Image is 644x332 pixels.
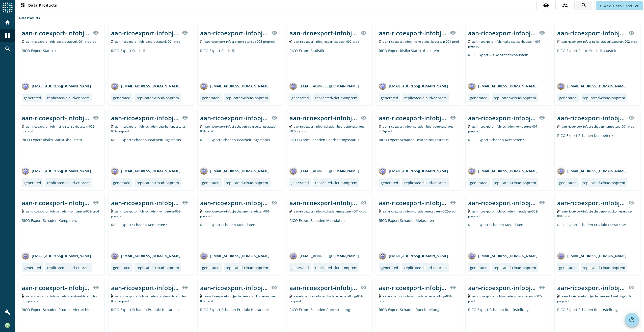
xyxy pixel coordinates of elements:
[289,125,292,128] img: Kafka Topic: aan-ricoexport-infobj-schaden-bearbeitungsstatus-002-preprod
[539,115,545,121] mat-icon: visibility
[200,82,208,90] img: avatar
[381,180,398,185] div: generated
[379,199,447,207] div: aan-ricoexport-infobj-schaden-metadaten-002-_stage_
[379,82,448,90] div: [EMAIL_ADDRESS][DOMAIN_NAME]
[379,218,459,248] div: RICO Export Schaden Metadaten
[559,180,577,185] div: generated
[22,125,24,128] img: Kafka Topic: aan-ricoexport-infobj-risiko-statistikbaustein-002-preprod
[361,200,367,206] mat-icon: visibility
[468,53,548,78] div: RICO Export Risiko Statistikbaustein
[315,96,357,100] div: replicated-cloud-onprem
[22,199,90,207] div: aan-ricoexport-infobj-schaden-kompetenz-002-_stage_
[404,96,447,100] div: replicated-cloud-onprem
[557,209,632,218] span: Kafka Topic: aan-ricoexport-infobj-schaden-produkt-hierarchie-001-prod
[93,284,99,291] mat-icon: visibility
[562,2,568,8] mat-icon: supervisor_account
[5,46,11,52] mat-icon: search
[470,265,488,270] div: generated
[22,252,91,259] div: [EMAIL_ADDRESS][DOMAIN_NAME]
[379,137,459,163] div: RICO Export Schaden Bearbeitungsstatus
[22,294,97,303] span: Kafka Topic: aan-ricoexport-infobj-schaden-produkt-hierarchie-001-preprod
[200,252,270,259] div: [EMAIL_ADDRESS][DOMAIN_NAME]
[22,114,90,122] div: aan-ricoexport-infobj-risiko-statistikbaustein-002-_stage_
[379,294,381,298] img: Kafka Topic: aan-ricoexport-infobj-schaden-rueckstellung-001-prod
[557,252,565,259] img: avatar
[22,218,102,248] div: RICO Export Schaden Kompetenz
[111,209,182,218] span: Kafka Topic: aan-ricoexport-infobj-schaden-kompetenz-002-preprod
[379,114,447,122] div: aan-ricoexport-infobj-schaden-bearbeitungsstatus-002-_stage_
[26,39,96,44] span: Kafka Topic: aan-ricoexport-infobj-export-statistik-001-preprod
[137,96,179,100] div: replicated-cloud-onprem
[557,82,627,90] div: [EMAIL_ADDRESS][DOMAIN_NAME]
[289,199,358,207] div: aan-ricoexport-infobj-schaden-metadaten-001-_stage_
[289,252,359,259] div: [EMAIL_ADDRESS][DOMAIN_NAME]
[468,39,542,49] span: Kafka Topic: aan-ricoexport-infobj-risiko-statistikbaustein-001-preprod
[468,209,470,213] img: Kafka Topic: aan-ricoexport-infobj-schaden-metadaten-002-preprod
[468,114,536,122] div: aan-ricoexport-infobj-schaden-kompetenz-001-_stage_
[22,252,29,259] img: avatar
[294,209,366,214] span: Kafka Topic: aan-ricoexport-infobj-schaden-metadaten-001-prod
[200,209,202,213] img: Kafka Topic: aan-ricoexport-infobj-schaden-metadaten-001-preprod
[599,4,602,7] mat-icon: add
[557,125,559,128] img: Kafka Topic: aan-ricoexport-infobj-schaden-kompetenz-001-prod
[47,180,90,185] div: replicated-cloud-onprem
[557,294,631,303] span: Kafka Topic: aan-ricoexport-infobj-schaden-rueckstellung-002-preprod
[22,167,91,175] div: [EMAIL_ADDRESS][DOMAIN_NAME]
[22,294,24,298] img: Kafka Topic: aan-ricoexport-infobj-schaden-produkt-hierarchie-001-preprod
[204,39,275,44] span: Kafka Topic: aan-ricoexport-infobj-export-statistik-002-preprod
[468,124,539,133] span: Kafka Topic: aan-ricoexport-infobj-schaden-kompetenz-001-preprod
[5,309,11,315] mat-icon: build
[22,283,90,292] div: aan-ricoexport-infobj-schaden-produkt-hierarchie-001-_stage_
[22,124,95,133] span: Kafka Topic: aan-ricoexport-infobj-risiko-statistikbaustein-002-preprod
[111,167,119,175] img: avatar
[22,48,102,78] div: RICO Export Statistik
[468,294,470,298] img: Kafka Topic: aan-ricoexport-infobj-schaden-rueckstellung-002-prod
[557,199,625,207] div: aan-ricoexport-infobj-schaden-produkt-hierarchie-001-_stage_
[200,167,270,175] div: [EMAIL_ADDRESS][DOMAIN_NAME]
[200,294,275,303] span: Kafka Topic: aan-ricoexport-infobj-schaden-produkt-hierarchie-002-prod
[379,167,448,175] div: [EMAIL_ADDRESS][DOMAIN_NAME]
[111,48,191,78] div: RICO Export Statistik
[468,252,476,259] img: avatar
[271,200,277,206] mat-icon: visibility
[289,124,365,133] span: Kafka Topic: aan-ricoexport-infobj-schaden-bearbeitungsstatus-002-preprod
[557,133,637,163] div: RICO Export Schaden Kompetenz
[22,167,29,175] img: avatar
[450,30,456,36] mat-icon: visibility
[379,82,386,90] img: avatar
[379,167,386,175] img: avatar
[557,48,637,78] div: RICO Export Risiko Statistikbaustein
[361,284,367,291] mat-icon: visibility
[19,16,640,20] div: Data Products
[200,209,271,218] span: Kafka Topic: aan-ricoexport-infobj-schaden-metadaten-001-preprod
[561,124,634,129] span: Kafka Topic: aan-ricoexport-infobj-schaden-kompetenz-001-prod
[5,33,11,39] mat-icon: dashboard
[559,96,577,100] div: generated
[200,114,268,122] div: aan-ricoexport-infobj-schaden-bearbeitungsstatus-001-_stage_
[111,222,191,248] div: RICO Export Schaden Kompetenz
[291,180,309,185] div: generated
[200,137,280,163] div: RICO Export Schaden Bearbeitungsstatus
[182,200,188,206] mat-icon: visibility
[539,30,545,36] mat-icon: visibility
[468,283,536,292] div: aan-ricoexport-infobj-schaden-rueckstellung-002-_stage_
[200,283,268,292] div: aan-ricoexport-infobj-schaden-produkt-hierarchie-002-_stage_
[22,82,91,90] div: [EMAIL_ADDRESS][DOMAIN_NAME]
[557,222,637,248] div: RICO Export Schaden Produkt Hierarchie
[113,96,130,100] div: generated
[468,252,538,259] div: [EMAIL_ADDRESS][DOMAIN_NAME]
[289,167,297,175] img: avatar
[22,29,90,37] div: aan-ricoexport-infobj-export-statistik-001-_stage_
[289,40,292,43] img: Kafka Topic: aan-ricoexport-infobj-export-statistik-002-prod
[111,125,113,128] img: Kafka Topic: aan-ricoexport-infobj-schaden-bearbeitungsstatus-001-preprod
[200,40,202,43] img: Kafka Topic: aan-ricoexport-infobj-export-statistik-002-preprod
[581,2,587,8] mat-icon: search
[182,30,188,36] mat-icon: visibility
[468,222,548,248] div: RICO Export Schaden Metadaten
[543,2,549,8] mat-icon: visibility
[200,48,280,78] div: RICO Export Statistik
[494,96,536,100] div: replicated-cloud-onprem
[561,39,637,44] span: Kafka Topic: aan-ricoexport-infobj-risiko-statistikbaustein-002-prod
[315,180,357,185] div: replicated-cloud-onprem
[557,40,559,43] img: Kafka Topic: aan-ricoexport-infobj-risiko-statistikbaustein-002-prod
